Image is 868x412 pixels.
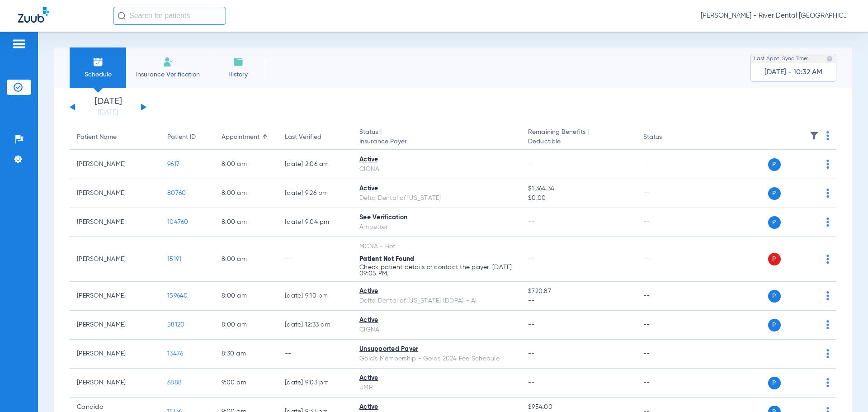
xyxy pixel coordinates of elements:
[214,179,278,208] td: 8:00 AM
[359,316,514,325] div: Active
[826,56,833,62] img: last sync help info
[528,322,535,328] span: --
[359,242,514,251] div: MCNA - Bot
[12,38,26,49] img: hamburger-icon
[768,253,781,265] span: P
[214,311,278,340] td: 8:00 AM
[278,237,352,282] td: --
[278,282,352,311] td: [DATE] 9:10 PM
[70,340,160,369] td: [PERSON_NAME]
[528,403,628,412] span: $954.00
[81,108,135,117] a: [DATE]
[77,133,117,142] div: Patient Name
[359,403,514,412] div: Active
[278,208,352,237] td: [DATE] 9:04 PM
[826,291,829,300] img: group-dot-blue.svg
[278,311,352,340] td: [DATE] 12:33 AM
[636,311,697,340] td: --
[278,150,352,179] td: [DATE] 2:06 AM
[167,350,183,357] span: 13476
[163,57,174,67] img: Manual Insurance Verification
[359,383,514,393] div: UMR
[636,179,697,208] td: --
[528,219,535,225] span: --
[214,208,278,237] td: 8:00 AM
[133,70,203,79] span: Insurance Verification
[70,237,160,282] td: [PERSON_NAME]
[359,287,514,296] div: Active
[214,237,278,282] td: 8:00 AM
[810,131,819,140] img: filter.svg
[352,125,521,150] th: Status |
[826,320,829,329] img: group-dot-blue.svg
[528,161,535,167] span: --
[93,57,104,67] img: Schedule
[636,150,697,179] td: --
[167,133,196,142] div: Patient ID
[528,350,535,357] span: --
[278,340,352,369] td: --
[285,133,345,142] div: Last Verified
[214,340,278,369] td: 8:30 AM
[636,369,697,398] td: --
[528,137,628,147] span: Deductible
[359,325,514,335] div: CIGNA
[167,322,184,328] span: 58120
[167,161,179,167] span: 9617
[217,70,259,79] span: History
[636,282,697,311] td: --
[359,345,514,354] div: Unsupported Payer
[528,256,535,262] span: --
[636,340,697,369] td: --
[167,219,189,225] span: 104760
[113,7,226,25] input: Search for patients
[18,7,49,23] img: Zuub Logo
[528,194,628,203] span: $0.00
[754,54,808,63] span: Last Appt. Sync Time:
[70,179,160,208] td: [PERSON_NAME]
[167,379,182,386] span: 6888
[359,256,414,262] span: Patient Not Found
[214,369,278,398] td: 9:00 AM
[70,282,160,311] td: [PERSON_NAME]
[768,158,781,171] span: P
[636,208,697,237] td: --
[636,125,697,150] th: Status
[359,165,514,174] div: CIGNA
[359,354,514,364] div: Gold's Membership - Golds 2024 Fee Schedule
[528,287,628,296] span: $720.87
[359,184,514,194] div: Active
[70,311,160,340] td: [PERSON_NAME]
[167,256,181,262] span: 15191
[528,379,535,386] span: --
[359,374,514,383] div: Active
[826,349,829,358] img: group-dot-blue.svg
[278,369,352,398] td: [DATE] 9:03 PM
[826,189,829,198] img: group-dot-blue.svg
[826,160,829,169] img: group-dot-blue.svg
[823,369,868,412] iframe: Chat Widget
[285,133,321,142] div: Last Verified
[118,12,126,20] img: Search Icon
[222,133,270,142] div: Appointment
[359,194,514,203] div: Delta Dental of [US_STATE]
[214,150,278,179] td: 8:00 AM
[359,137,514,147] span: Insurance Payer
[826,131,829,140] img: group-dot-blue.svg
[768,187,781,200] span: P
[233,57,244,67] img: History
[764,68,822,77] span: [DATE] - 10:32 AM
[70,150,160,179] td: [PERSON_NAME]
[701,11,850,20] span: [PERSON_NAME] - River Dental [GEOGRAPHIC_DATA]
[359,223,514,232] div: Ambetter
[70,208,160,237] td: [PERSON_NAME]
[528,296,628,306] span: --
[278,179,352,208] td: [DATE] 9:26 PM
[768,319,781,331] span: P
[768,290,781,303] span: P
[359,155,514,165] div: Active
[76,70,119,79] span: Schedule
[826,218,829,227] img: group-dot-blue.svg
[167,293,188,299] span: 159640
